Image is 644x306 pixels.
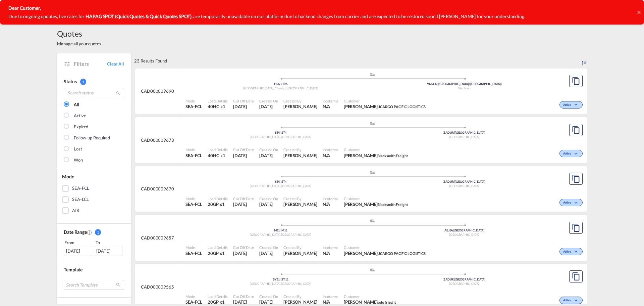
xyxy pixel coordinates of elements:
span: ST4 [281,180,286,183]
span: 20GP x 1 [208,201,228,207]
div: Change Status Here [559,150,583,157]
span: Mode [62,174,74,179]
md-icon: assets/icons/custom/ship-fill.svg [369,170,377,174]
span: SY11 [281,277,288,281]
span: 20GP x 1 [208,299,228,305]
span: Active [563,250,573,254]
span: | [454,277,455,281]
span: ST4 [275,131,282,134]
div: N/A [323,201,330,207]
span: VNSGN [GEOGRAPHIC_DATA] ([GEOGRAPHIC_DATA]) [427,82,502,86]
div: N/A [323,152,330,159]
span: Incoterms [323,98,338,103]
span: solo frieght [377,300,396,304]
span: Quotes [57,28,101,39]
span: UCARGO PACIFIC LOGISTICS [377,104,426,109]
div: CAD000009670 assets/icons/custom/ship-fill.svgassets/icons/custom/roll-o-plane.svgOrigin United K... [135,166,587,212]
span: HR6 [281,82,287,86]
div: CAD000009673 assets/icons/custom/ship-fill.svgassets/icons/custom/roll-o-plane.svgOrigin United K... [135,117,587,163]
div: N/A [323,250,330,256]
span: Mode [185,294,202,299]
span: Customer [344,196,408,201]
span: Steve Rogers UCARGO PACIFIC LOGISTICS [344,103,426,110]
span: Load Details [208,196,228,201]
button: Copy Quote [569,173,583,185]
div: Sort by: Created On [582,53,587,68]
span: , [280,184,281,188]
span: ZADUR [GEOGRAPHIC_DATA] [443,131,485,134]
md-icon: icon-chevron-down [573,299,581,303]
span: CAD000009673 [141,137,174,143]
span: 10 Sep 2025 [259,152,278,159]
div: 23 Results Found [134,53,167,68]
span: [GEOGRAPHIC_DATA] [250,135,281,139]
div: Change Status Here [559,199,583,206]
span: SEA-FCL [185,250,202,256]
span: Template [64,267,83,272]
span: 10 Sep 2025 [259,201,278,207]
span: Hannah Nutter [283,299,317,305]
input: Search status [64,88,124,98]
span: | [280,228,281,232]
md-icon: icon-magnify [116,91,121,96]
span: ZADUR [GEOGRAPHIC_DATA] [443,180,485,183]
span: Cut Off Date [233,98,254,103]
span: , [280,135,281,139]
span: 1 [80,79,86,85]
md-icon: assets/icons/custom/copyQuote.svg [572,175,580,183]
span: Cut Off Date [233,196,254,201]
span: , [280,282,281,286]
span: 10 Sep 2025 [233,152,254,159]
span: Incoterms [323,245,338,250]
md-checkbox: SEA-LCL [62,196,126,203]
span: 10 Sep 2025 [233,201,254,207]
span: Created By [283,245,317,250]
span: Blacksmith Freight [377,202,408,207]
span: lee osborne solo frieght [344,299,396,305]
span: Blacksmith Freight [377,154,408,158]
div: AIR [72,207,79,214]
span: Created On [259,196,278,201]
span: [GEOGRAPHIC_DATA], County of [243,86,288,90]
md-icon: assets/icons/custom/copyQuote.svg [572,224,580,232]
span: | [453,228,454,232]
span: Incoterms [323,196,338,201]
div: [DATE] [94,246,122,256]
span: Mode [185,98,202,103]
md-icon: assets/icons/custom/copyQuote.svg [572,77,580,85]
span: Hannah Nutter [283,152,317,159]
span: | [280,180,281,183]
span: , [280,233,281,236]
button: Copy Quote [569,75,583,87]
span: Steve Rogers UCARGO PACIFIC LOGISTICS [344,250,426,256]
md-icon: icon-chevron-down [573,152,581,156]
span: Active [563,151,573,156]
span: Manage all your quotes [57,41,101,47]
span: UCARGO PACIFIC LOGISTICS [377,251,426,256]
span: Hannah Nutter [283,103,317,110]
span: Hannah Nutter [283,250,317,256]
md-icon: icon-chevron-down [573,103,581,107]
md-icon: assets/icons/custom/copyQuote.svg [572,272,580,280]
span: ZADUR [GEOGRAPHIC_DATA] [443,277,485,281]
div: SEA-FCL [72,185,89,192]
span: Status [64,79,76,84]
span: [GEOGRAPHIC_DATA] [250,233,281,236]
span: 3 Sep 2025 [233,299,254,305]
span: Created On [259,294,278,299]
span: Active [563,298,573,303]
span: 11 Sep 2025 [233,103,254,110]
span: Incoterms [323,294,338,299]
span: Load Details [208,147,228,152]
div: N/A [323,103,330,110]
span: | [280,82,281,86]
span: From To [DATE][DATE] [64,239,124,256]
span: CAD000009657 [141,235,174,241]
span: M11 [281,228,287,232]
md-icon: icon-chevron-down [573,250,581,254]
span: 3 Sep 2025 [259,299,278,305]
span: 40HC x 1 [208,103,228,110]
span: Cut Off Date [233,245,254,250]
span: SEA-FCL [185,103,202,110]
span: Mode [185,147,202,152]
